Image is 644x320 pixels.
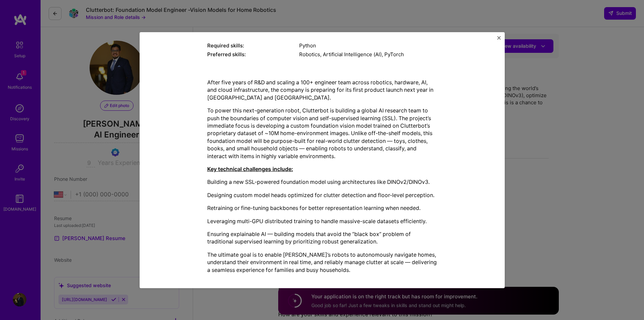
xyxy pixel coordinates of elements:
[207,217,437,225] p: Leveraging multi-GPU distributed training to handle massive-scale datasets efficiently.
[299,42,437,49] div: Python
[207,166,293,172] u: Key technical challenges include:
[299,51,437,58] div: Robotics, Artificial Intelligence (AI), PyTorch
[207,79,437,101] p: After five years of R&D and scaling a 100+ engineer team across robotics, hardware, AI, and cloud...
[207,251,437,274] p: The ultimate goal is to enable [PERSON_NAME]’s robots to autonomously navigate homes, understand ...
[207,191,437,199] p: Designing custom model heads optimized for clutter detection and floor-level perception.
[497,36,501,43] button: Close
[207,204,437,212] p: Retraining or fine-tuning backbones for better representation learning when needed.
[207,178,437,186] p: Building a new SSL-powered foundation model using architectures like DINOv2/DINOv3.
[207,230,437,246] p: Ensuring explainable AI — building models that avoid the “black box” problem of traditional super...
[207,107,437,160] p: To power this next-generation robot, Clutterbot is building a global AI research team to push the...
[207,42,299,49] div: Required skills:
[207,51,299,58] div: Preferred skills:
